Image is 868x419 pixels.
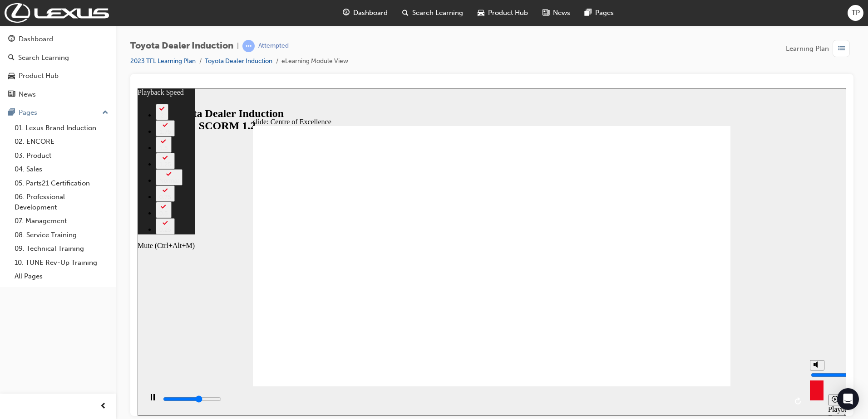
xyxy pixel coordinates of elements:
[8,109,15,117] span: pages-icon
[577,4,621,22] a: pages-iconPages
[786,40,853,57] button: Learning Plan
[8,91,15,99] span: news-icon
[18,53,69,63] div: Search Learning
[130,41,233,51] span: Toyota Dealer Induction
[11,135,112,149] a: 02. ENCORE
[488,8,528,18] span: Product Hub
[281,56,348,67] li: eLearning Module View
[412,8,463,18] span: Search Learning
[11,242,112,256] a: 09. Technical Training
[395,4,470,22] a: search-iconSearch Learning
[690,317,704,333] div: Playback Speed
[25,307,84,314] input: slide progress
[19,107,37,118] div: Pages
[848,5,863,21] button: TP
[4,29,112,104] button: DashboardSearch LearningProduct HubNews
[5,298,668,327] div: playback controls
[838,43,845,54] span: list-icon
[130,57,196,65] a: 2023 TFL Learning Plan
[102,107,108,119] span: up-icon
[668,298,704,327] div: misc controls
[343,7,350,19] span: guage-icon
[205,57,272,65] a: Toyota Dealer Induction
[242,40,255,52] span: learningRecordVerb_ATTEMPT-icon
[22,24,27,30] div: 2
[11,176,112,190] a: 05. Parts21 Certification
[19,71,59,81] div: Product Hub
[11,269,112,283] a: All Pages
[837,388,859,410] div: Open Intercom Messenger
[258,42,289,50] div: Attempted
[11,162,112,176] a: 04. Sales
[353,8,388,18] span: Dashboard
[4,104,112,121] button: Pages
[5,3,109,23] img: Trak
[4,49,112,66] a: Search Learning
[402,7,409,19] span: search-icon
[852,8,860,18] span: TP
[542,7,549,19] span: news-icon
[786,44,829,54] span: Learning Plan
[335,4,395,22] a: guage-iconDashboard
[4,31,112,48] a: Dashboard
[8,72,15,80] span: car-icon
[595,8,614,18] span: Pages
[8,35,15,44] span: guage-icon
[553,8,570,18] span: News
[5,305,20,321] button: Pause (Ctrl+Alt+P)
[18,15,31,32] button: 2
[11,121,112,135] a: 01. Lexus Brand Induction
[19,34,53,44] div: Dashboard
[11,149,112,163] a: 03. Product
[585,7,592,19] span: pages-icon
[100,401,107,412] span: prev-icon
[478,7,484,19] span: car-icon
[11,214,112,228] a: 07. Management
[654,306,668,320] button: Replay (Ctrl+Alt+R)
[690,306,705,317] button: Playback speed
[11,256,112,270] a: 10. TUNE Rev-Up Training
[11,190,112,214] a: 06. Professional Development
[19,89,36,100] div: News
[237,41,239,51] span: |
[8,54,15,62] span: search-icon
[470,4,535,22] a: car-iconProduct Hub
[11,228,112,242] a: 08. Service Training
[535,4,577,22] a: news-iconNews
[4,68,112,84] a: Product Hub
[4,86,112,103] a: News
